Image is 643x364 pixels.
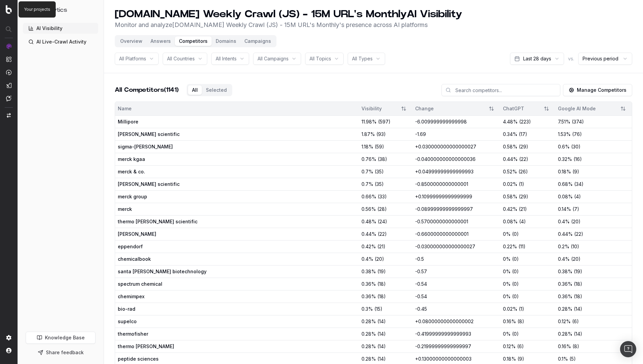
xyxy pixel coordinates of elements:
[375,181,384,188] span: ( 35 )
[512,331,519,337] span: ( 0 )
[378,156,387,163] span: ( 38 )
[415,343,471,349] span: -0.21999999999999997
[361,131,375,138] span: 1.87 %
[558,306,572,312] span: 0.28 %
[415,281,427,287] span: -0.54
[377,243,385,250] span: ( 21 )
[376,131,386,138] span: ( 93 )
[571,218,581,225] span: ( 20 )
[540,103,553,115] button: Sort
[175,36,212,46] button: Competitors
[167,55,195,62] span: All Countries
[415,318,474,324] span: +0.08000000000000002
[574,281,582,287] span: ( 18 )
[519,131,527,138] span: ( 17 )
[361,318,376,325] span: 0.28 %
[503,118,518,125] span: 4.48 %
[118,318,236,325] span: supelco
[503,143,517,150] span: 0.58 %
[361,356,376,362] span: 0.28 %
[118,343,236,350] span: thermo [PERSON_NAME]
[374,306,382,312] span: ( 15 )
[415,331,471,337] span: -0.41999999999999993
[377,281,386,287] span: ( 18 )
[146,36,175,46] button: Answers
[558,343,571,350] span: 0.16 %
[115,20,462,30] p: Monitor and analyze [DOMAIN_NAME] Weekly Crawl (JS) - 15M URL's Monthly 's presence across AI pla...
[512,268,519,275] span: ( 0 )
[573,156,582,163] span: ( 16 )
[361,118,377,125] span: 11.98 %
[377,268,386,275] span: ( 19 )
[24,7,50,12] p: Your projects
[415,356,472,362] span: +0.13000000000000003
[378,218,387,225] span: ( 24 )
[572,168,579,175] span: ( 9 )
[118,356,236,362] span: peptide sciences
[361,331,376,337] span: 0.28 %
[558,206,571,213] span: 0.14 %
[574,181,584,188] span: ( 34 )
[118,181,236,188] span: [PERSON_NAME] scientific
[398,103,410,115] button: Sort
[6,5,12,14] img: Botify logo
[361,156,376,163] span: 0.76 %
[441,84,560,96] input: Search competitors...
[503,281,511,287] span: 0 %
[415,244,475,249] span: -0.030000000000000027
[572,343,579,350] span: ( 8 )
[6,69,11,75] img: Activation
[558,218,570,225] span: 0.4 %
[212,36,240,46] button: Domains
[518,243,526,250] span: ( 11 )
[6,95,11,101] img: Assist
[118,143,236,150] span: sigma-[PERSON_NAME]
[558,118,570,125] span: 7.51 %
[558,181,573,188] span: 0.68 %
[503,318,516,325] span: 0.16 %
[118,243,236,250] span: eppendorf
[617,103,629,115] button: Sort
[572,318,579,325] span: ( 6 )
[118,168,236,175] span: merck & co.
[519,306,524,312] span: ( 1 )
[23,23,98,34] a: AI Visibility
[26,332,96,344] a: Knowledge Base
[361,231,376,237] span: 0.44 %
[377,206,387,213] span: ( 28 )
[512,256,519,262] span: ( 0 )
[361,256,373,262] span: 0.4 %
[118,118,236,125] span: Millipore
[415,194,472,199] span: +0.10999999999999999
[574,306,582,312] span: ( 14 )
[375,256,384,262] span: ( 20 )
[415,169,474,174] span: +0.04999999999999993
[512,293,519,300] span: ( 0 )
[6,348,11,353] img: My account
[558,293,572,300] span: 0.36 %
[519,206,527,213] span: ( 21 )
[415,269,427,274] span: -0.57
[415,219,468,224] span: -0.5700000000000001
[512,231,519,237] span: ( 0 )
[558,143,570,150] span: 0.6 %
[558,243,569,250] span: 0.2 %
[115,8,462,20] h1: [DOMAIN_NAME] Weekly Crawl (JS) - 15M URL's Monthly AI Visibility
[361,105,395,112] div: Visibility
[118,206,236,213] span: merck
[361,293,376,300] span: 0.36 %
[574,293,582,300] span: ( 18 )
[118,156,236,163] span: merck kgaa
[116,36,146,46] button: Overview
[574,231,583,237] span: ( 22 )
[503,231,511,237] span: 0 %
[558,268,572,275] span: 0.38 %
[118,268,236,275] span: santa [PERSON_NAME] biotechnology
[503,256,511,262] span: 0 %
[415,306,427,312] span: -0.45
[361,343,376,350] span: 0.28 %
[503,268,511,275] span: 0 %
[202,85,231,95] button: Selected
[571,243,579,250] span: ( 10 )
[572,131,582,138] span: ( 76 )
